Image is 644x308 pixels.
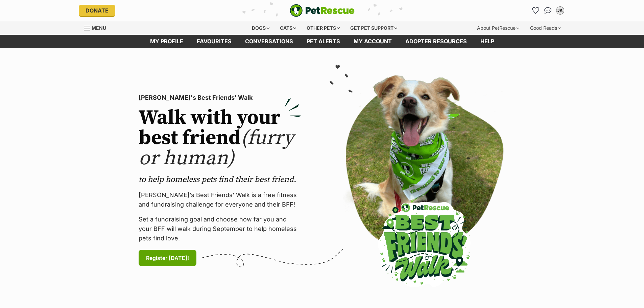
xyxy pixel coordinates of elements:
[139,108,301,169] h2: Walk with your best friend
[302,21,344,35] div: Other pets
[139,250,196,266] a: Register [DATE]!
[146,254,189,262] span: Register [DATE]!
[139,174,301,185] p: to help homeless pets find their best friend.
[290,4,355,17] img: logo-e224e6f780fb5917bec1dbf3a21bbac754714ae5b6737aabdf751b685950b380.svg
[557,7,564,14] div: JK
[190,35,238,48] a: Favourites
[143,35,190,48] a: My profile
[472,21,524,35] div: About PetRescue
[92,25,106,31] span: Menu
[79,5,115,16] a: Donate
[139,125,294,171] span: (furry or human)
[139,215,301,243] p: Set a fundraising goal and choose how far you and your BFF will walk during September to help hom...
[84,21,111,33] a: Menu
[530,5,541,16] a: Favourites
[347,35,399,48] a: My account
[474,35,501,48] a: Help
[300,35,347,48] a: Pet alerts
[525,21,566,35] div: Good Reads
[543,5,553,16] a: Conversations
[275,21,301,35] div: Cats
[247,21,274,35] div: Dogs
[544,7,551,14] img: chat-41dd97257d64d25036548639549fe6c8038ab92f7586957e7f3b1b290dea8141.svg
[238,35,300,48] a: conversations
[399,35,474,48] a: Adopter resources
[555,5,566,16] button: My account
[530,5,566,16] ul: Account quick links
[290,4,355,17] a: PetRescue
[139,190,301,209] p: [PERSON_NAME]’s Best Friends' Walk is a free fitness and fundraising challenge for everyone and t...
[139,93,301,102] p: [PERSON_NAME]'s Best Friends' Walk
[345,21,402,35] div: Get pet support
